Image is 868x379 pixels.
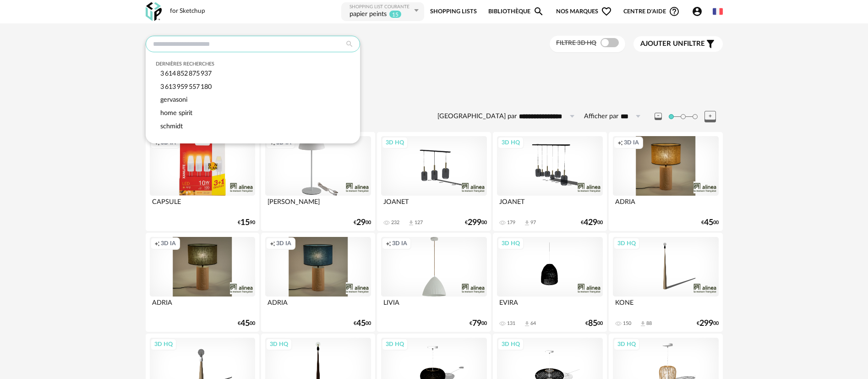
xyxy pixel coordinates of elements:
[469,320,487,327] div: € 00
[609,233,722,332] a: 3D HQ KONE 150 Download icon 88 €29900
[146,132,259,231] a: Creation icon 3D IA CAPSULE €1590
[497,237,524,249] div: 3D HQ
[624,139,639,146] span: 3D IA
[613,338,640,350] div: 3D HQ
[238,320,255,327] div: € 00
[150,297,255,315] div: ADRIA
[465,220,487,226] div: € 00
[623,320,631,327] div: 150
[646,320,652,327] div: 88
[160,123,183,130] span: schmidt
[705,38,716,49] span: Filter icon
[381,297,486,315] div: LIVIA
[581,220,603,226] div: € 00
[240,320,250,327] span: 45
[238,220,255,226] div: € 90
[497,196,602,214] div: JOANET
[556,40,596,46] span: Filtre 3D HQ
[261,132,375,231] a: Creation icon 3D IA [PERSON_NAME] €2900
[713,6,723,16] img: fr
[150,338,177,350] div: 3D HQ
[497,137,524,148] div: 3D HQ
[270,240,275,247] span: Creation icon
[265,196,371,214] div: [PERSON_NAME]
[437,112,517,121] label: [GEOGRAPHIC_DATA] par
[697,320,719,327] div: € 00
[146,233,259,332] a: Creation icon 3D IA ADRIA €4500
[701,220,719,226] div: € 00
[377,233,491,332] a: Creation icon 3D IA LIVIA €7900
[415,220,423,226] div: 127
[601,6,612,17] span: Heart Outline icon
[584,220,597,226] span: 429
[146,2,162,21] img: OXP
[533,6,544,17] span: Magnify icon
[623,6,680,17] span: Centre d'aideHelp Circle Outline icon
[356,220,366,226] span: 29
[524,320,530,327] span: Download icon
[633,36,723,52] button: Ajouter unfiltre Filter icon
[497,297,602,315] div: EVIRA
[160,70,212,77] span: 3 614 852 875 937
[170,7,205,16] div: for Sketchup
[585,320,603,327] div: € 00
[530,320,536,327] div: 64
[530,220,536,226] div: 97
[265,297,371,315] div: ADRIA
[430,1,477,22] a: Shopping Lists
[408,220,415,226] span: Download icon
[150,196,255,214] div: CAPSULE
[639,320,646,327] span: Download icon
[381,196,486,214] div: JOANET
[160,96,187,103] span: gervasoni
[613,297,718,315] div: KONE
[493,132,606,231] a: 3D HQ JOANET 179 Download icon 97 €42900
[692,6,707,17] span: Account Circle icon
[524,220,530,226] span: Download icon
[349,10,387,19] div: papier peints
[146,99,723,109] div: 10999 résultats
[613,237,640,249] div: 3D HQ
[354,320,371,327] div: € 00
[584,112,618,121] label: Afficher par
[382,338,408,350] div: 3D HQ
[261,233,375,332] a: Creation icon 3D IA ADRIA €4500
[386,240,391,247] span: Creation icon
[240,220,250,226] span: 15
[160,83,212,90] span: 3 613 959 557 180
[556,1,612,22] span: Nos marques
[276,240,291,247] span: 3D IA
[609,132,722,231] a: Creation icon 3D IA ADRIA €4500
[472,320,481,327] span: 79
[156,61,349,67] div: Dernières recherches
[497,338,524,350] div: 3D HQ
[392,240,407,247] span: 3D IA
[507,320,515,327] div: 131
[488,1,544,22] a: BibliothèqueMagnify icon
[588,320,597,327] span: 85
[692,6,703,17] span: Account Circle icon
[669,6,680,17] span: Help Circle Outline icon
[613,196,718,214] div: ADRIA
[391,220,399,226] div: 232
[507,220,515,226] div: 179
[640,39,705,49] span: filtre
[161,240,176,247] span: 3D IA
[154,240,160,247] span: Creation icon
[389,10,402,18] sup: 15
[640,40,683,47] span: Ajouter un
[699,320,713,327] span: 299
[160,110,192,116] span: home spirit
[377,132,491,231] a: 3D HQ JOANET 232 Download icon 127 €29900
[382,137,408,148] div: 3D HQ
[468,220,481,226] span: 299
[704,220,713,226] span: 45
[356,320,366,327] span: 45
[266,338,292,350] div: 3D HQ
[349,4,412,10] div: Shopping List courante
[354,220,371,226] div: € 00
[617,139,623,146] span: Creation icon
[493,233,606,332] a: 3D HQ EVIRA 131 Download icon 64 €8500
